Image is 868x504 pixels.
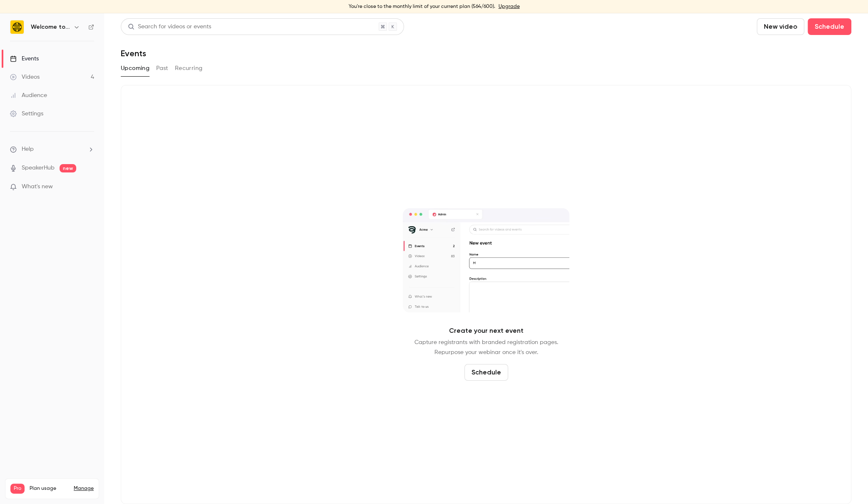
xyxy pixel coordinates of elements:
[60,164,76,172] span: new
[414,337,558,357] p: Capture registrants with branded registration pages. Repurpose your webinar once it's over.
[121,48,146,58] h1: Events
[10,145,94,154] li: help-dropdown-opener
[757,18,804,35] button: New video
[10,20,24,34] img: Welcome to the Jungle
[10,110,43,118] div: Settings
[10,73,40,81] div: Videos
[10,91,47,100] div: Audience
[10,55,39,63] div: Events
[464,364,508,381] button: Schedule
[22,164,55,172] a: SpeakerHub
[156,62,168,75] button: Past
[22,145,34,154] span: Help
[808,18,851,35] button: Schedule
[31,23,70,31] h6: Welcome to the Jungle
[84,183,94,191] iframe: Noticeable Trigger
[22,182,53,191] span: What's new
[30,485,69,492] span: Plan usage
[449,326,524,336] p: Create your next event
[128,22,211,31] div: Search for videos or events
[10,484,25,494] span: Pro
[121,62,150,75] button: Upcoming
[499,3,520,10] a: Upgrade
[175,62,203,75] button: Recurring
[74,485,94,492] a: Manage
